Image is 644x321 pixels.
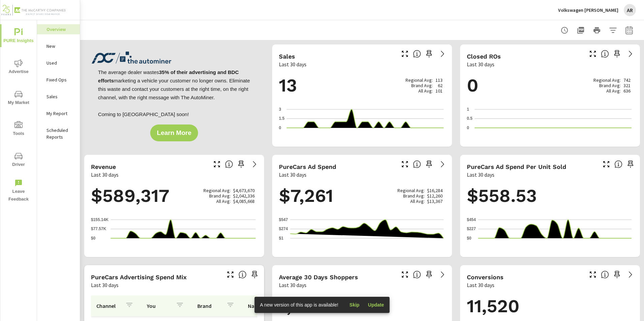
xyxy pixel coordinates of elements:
[625,159,636,170] span: Save this to your personalized report
[233,199,255,204] p: $4,085,668
[212,159,222,170] button: Make Fullscreen
[279,74,445,97] h1: 13
[46,60,74,66] p: Used
[437,48,448,59] a: See more details in report
[249,159,260,170] a: See more details in report
[368,302,384,308] span: Update
[249,269,260,280] span: Save this to your personalized report
[625,48,636,59] a: See more details in report
[590,24,604,37] button: Print Report
[46,110,74,117] p: My Report
[467,281,494,289] p: Last 30 days
[411,83,433,88] p: Brand Avg:
[623,77,631,83] p: 742
[2,90,35,107] span: My Market
[612,269,622,280] span: Save this to your personalized report
[437,159,448,170] a: See more details in report
[279,53,295,60] h5: Sales
[91,171,119,179] p: Last 30 days
[2,179,35,203] span: Leave Feedback
[2,59,35,76] span: Advertise
[467,107,469,112] text: 1
[287,133,310,140] p: [DATE]
[424,48,434,59] span: Save this to your personalized report
[467,126,469,130] text: 0
[610,244,633,250] p: [DATE]
[279,184,445,207] h1: $7,261
[2,28,35,45] span: PURE Insights
[623,83,631,88] p: 321
[46,76,74,83] p: Fixed Ops
[601,159,612,170] button: Make Fullscreen
[601,271,609,279] span: The number of dealer-specified goals completed by a visitor. [Source: This data is provided by th...
[37,58,80,68] div: Used
[2,152,35,169] span: Driver
[418,88,433,94] p: All Avg:
[46,93,74,100] p: Sales
[437,269,448,280] a: See more details in report
[593,77,621,83] p: Regional Avg:
[467,74,633,97] h1: 0
[614,160,622,168] span: Average cost of advertising per each vehicle sold at the dealer over the selected date range. The...
[413,271,421,279] span: A rolling 30 day total of daily Shoppers on the dealership website, averaged over the selected da...
[403,193,425,199] p: Brand Avg:
[279,116,285,121] text: 1.5
[2,121,35,138] span: Tools
[467,163,566,170] h5: PureCars Ad Spend Per Unit Sold
[467,60,494,68] p: Last 30 days
[587,48,598,59] button: Make Fullscreen
[397,188,425,193] p: Regional Avg:
[46,26,74,33] p: Overview
[91,227,106,231] text: $77.57K
[625,269,636,280] a: See more details in report
[216,199,231,204] p: All Avg:
[91,236,96,241] text: $0
[290,244,314,250] p: [DATE]
[279,281,307,289] p: Last 30 days
[46,127,74,140] p: Scheduled Reports
[606,24,620,37] button: Apply Filters
[587,269,598,280] button: Make Fullscreen
[365,299,387,310] button: Update
[601,50,609,58] span: Number of Repair Orders Closed by the selected dealership group over the selected time range. [So...
[436,88,443,94] p: 101
[399,48,410,59] button: Make Fullscreen
[233,193,255,199] p: $2,042,336
[279,217,288,222] text: $547
[0,20,37,206] div: nav menu
[91,274,187,281] h5: PureCars Advertising Spend Mix
[279,60,307,68] p: Last 30 days
[91,281,119,289] p: Last 30 days
[238,271,247,279] span: This table looks at how you compare to the amount of budget you spend per channel as opposed to y...
[344,299,365,310] button: Skip
[260,302,339,308] span: A new version of this app is available!
[279,126,281,130] text: 0
[399,159,410,170] button: Make Fullscreen
[574,24,587,37] button: "Export Report to PDF"
[234,244,257,250] p: [DATE]
[150,124,198,141] button: Learn More
[203,188,231,193] p: Regional Avg:
[225,160,233,168] span: Total sales revenue over the selected date range. [Source: This data is sourced from the dealer’s...
[279,171,307,179] p: Last 30 days
[599,83,621,88] p: Brand Avg:
[622,24,636,37] button: Select Date Range
[406,77,433,83] p: Regional Avg:
[413,160,421,168] span: Total cost of media for all PureCars channels for the selected dealership group over the selected...
[279,107,281,112] text: 3
[624,4,636,16] div: AR
[413,50,421,58] span: Number of vehicles sold by the dealership over the selected date range. [Source: This data is sou...
[279,163,336,170] h5: PureCars Ad Spend
[157,130,191,136] span: Learn More
[410,199,425,204] p: All Avg:
[623,88,631,94] p: 636
[279,227,288,231] text: $274
[558,7,618,13] p: Volkswagen [PERSON_NAME]
[475,133,498,140] p: [DATE]
[610,133,633,140] p: [DATE]
[209,193,231,199] p: Brand Avg:
[37,41,80,51] div: New
[436,77,443,83] p: 113
[467,274,504,281] h5: Conversions
[478,244,502,250] p: [DATE]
